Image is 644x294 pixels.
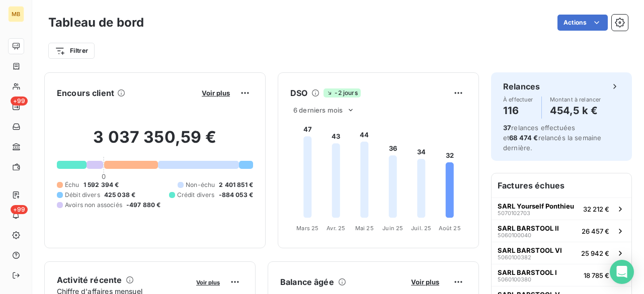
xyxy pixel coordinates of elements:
[498,224,559,232] span: SARL BARSTOOL II
[411,225,431,232] tspan: Juil. 25
[408,277,442,286] button: Voir plus
[411,278,439,286] span: Voir plus
[550,103,601,119] h4: 454,5 k €
[324,88,360,97] span: -2 jours
[57,127,253,157] h2: 3 037 350,59 €
[177,190,215,200] span: Crédit divers
[102,172,106,180] span: 0
[492,242,631,264] button: SARL BARSTOOL VI506010038225 942 €
[104,190,135,200] span: 425 038 €
[193,277,223,286] button: Voir plus
[492,198,631,220] button: SARL Yourself Ponthieu507010270332 212 €
[57,274,122,286] h6: Activité récente
[65,201,122,210] span: Avoirs non associés
[498,232,531,238] span: 5060100040
[48,43,95,59] button: Filtrer
[503,103,533,119] h4: 116
[199,88,233,97] button: Voir plus
[8,99,24,115] a: +99
[327,225,345,232] tspan: Avr. 25
[186,180,215,189] span: Non-échu
[582,227,609,235] span: 26 457 €
[296,225,318,232] tspan: Mars 25
[8,6,24,22] div: MB
[202,89,230,97] span: Voir plus
[492,220,631,242] button: SARL BARSTOOL II506010004026 457 €
[503,80,540,92] h6: Relances
[583,205,609,213] span: 32 212 €
[503,96,533,103] span: À effectuer
[610,260,634,284] div: Open Intercom Messenger
[492,264,631,286] button: SARL BARSTOOL I506010038018 785 €
[196,279,220,286] span: Voir plus
[290,87,307,99] h6: DSO
[57,87,114,99] h6: Encours client
[581,249,609,257] span: 25 942 €
[11,96,28,106] span: +99
[126,201,161,210] span: -497 880 €
[492,173,631,198] h6: Factures échues
[84,180,119,189] span: 1 592 394 €
[498,210,530,216] span: 5070102703
[65,190,100,200] span: Débit divers
[219,190,254,200] span: -884 053 €
[355,225,374,232] tspan: Mai 25
[498,276,531,282] span: 5060100380
[65,180,79,189] span: Échu
[382,225,403,232] tspan: Juin 25
[498,246,562,254] span: SARL BARSTOOL VI
[503,124,601,152] span: relances effectuées et relancés la semaine dernière.
[293,106,343,114] span: 6 derniers mois
[48,14,144,32] h3: Tableau de bord
[280,276,334,288] h6: Balance âgée
[584,271,609,279] span: 18 785 €
[557,15,608,31] button: Actions
[498,202,574,210] span: SARL Yourself Ponthieu
[550,96,601,103] span: Montant à relancer
[219,180,253,189] span: 2 401 851 €
[503,124,511,132] span: 37
[11,205,28,214] span: +99
[439,225,461,232] tspan: Août 25
[498,268,557,276] span: SARL BARSTOOL I
[498,254,531,260] span: 5060100382
[509,134,538,142] span: 68 474 €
